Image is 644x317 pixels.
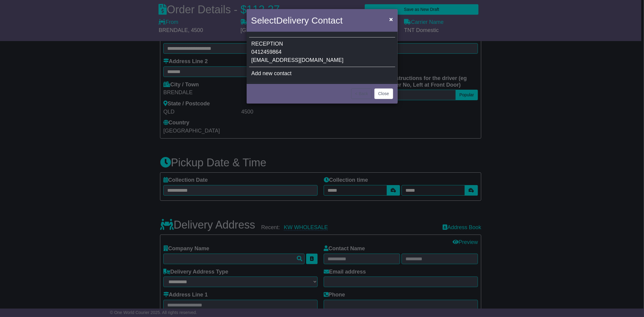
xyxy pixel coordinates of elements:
span: [EMAIL_ADDRESS][DOMAIN_NAME] [252,57,344,63]
span: 0412459864 [252,49,282,55]
span: Add new contact [252,70,292,76]
button: Close [374,88,393,99]
span: × [389,16,393,23]
button: Close [386,13,396,25]
span: RECEPTION [252,41,283,47]
button: < Back [351,88,372,99]
span: Contact [312,15,343,25]
span: Delivery [276,15,309,25]
h4: Select [251,14,343,27]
